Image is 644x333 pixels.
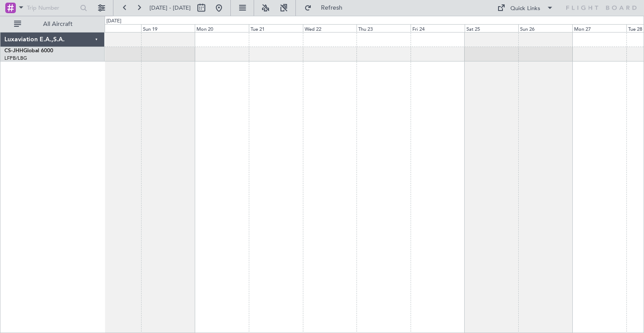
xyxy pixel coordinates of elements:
[518,24,572,32] div: Sun 26
[572,24,626,32] div: Mon 27
[87,24,141,32] div: Sat 18
[4,48,53,54] a: CS-JHHGlobal 6000
[106,18,121,25] div: [DATE]
[493,1,558,15] button: Quick Links
[411,24,465,32] div: Fri 24
[23,21,93,27] span: All Aircraft
[357,24,411,32] div: Thu 23
[303,24,357,32] div: Wed 22
[465,24,519,32] div: Sat 25
[141,24,195,32] div: Sun 19
[4,55,27,62] a: LFPB/LBG
[149,4,191,12] span: [DATE] - [DATE]
[313,5,350,11] span: Refresh
[27,1,77,14] input: Trip Number
[510,4,540,13] div: Quick Links
[300,1,353,15] button: Refresh
[195,24,249,32] div: Mon 20
[10,17,95,31] button: All Aircraft
[249,24,303,32] div: Tue 21
[4,48,23,54] span: CS-JHH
